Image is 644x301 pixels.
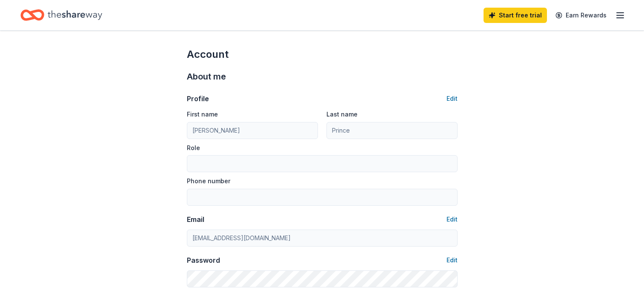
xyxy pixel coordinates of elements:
[187,255,220,265] div: Password
[187,177,230,185] label: Phone number
[447,94,458,104] button: Edit
[187,94,209,104] div: Profile
[447,255,458,265] button: Edit
[187,48,458,61] div: Account
[187,70,458,83] div: About me
[550,8,612,23] a: Earn Rewards
[187,110,218,119] label: First name
[447,214,458,224] button: Edit
[187,144,200,152] label: Role
[484,8,547,23] a: Start free trial
[326,110,358,119] label: Last name
[187,214,204,224] div: Email
[20,5,102,25] a: Home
